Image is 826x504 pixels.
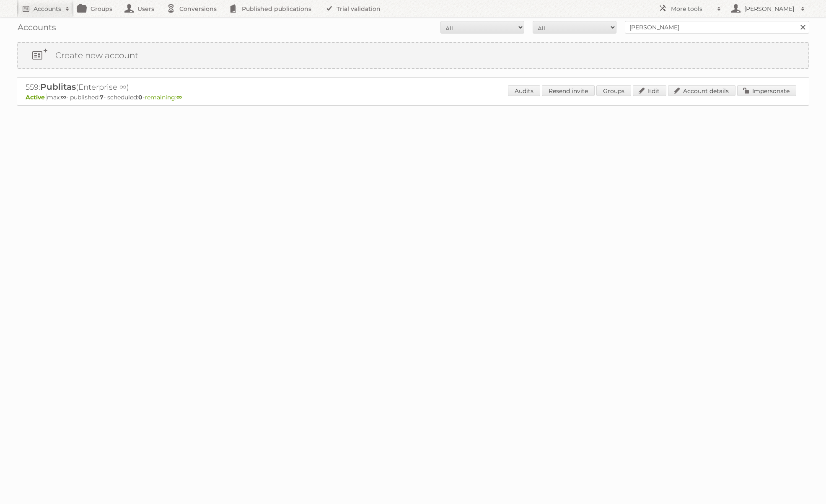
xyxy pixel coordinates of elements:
h2: More tools [671,5,713,13]
a: Audits [508,85,540,96]
a: Edit [633,85,666,96]
strong: ∞ [176,94,182,101]
p: max: - published: - scheduled: - [26,94,800,101]
strong: 7 [100,94,104,101]
a: Impersonate [737,85,796,96]
span: remaining: [145,94,182,101]
strong: ∞ [61,94,66,101]
a: Account details [668,85,735,96]
a: Groups [596,85,631,96]
a: Resend invite [542,85,595,96]
span: Active [26,94,47,101]
strong: 0 [138,94,142,101]
span: Publitas [40,82,76,92]
h2: [PERSON_NAME] [742,5,797,13]
h2: Accounts [34,5,61,13]
h2: 559: (Enterprise ∞) [26,82,319,93]
a: Create new account [18,43,808,68]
